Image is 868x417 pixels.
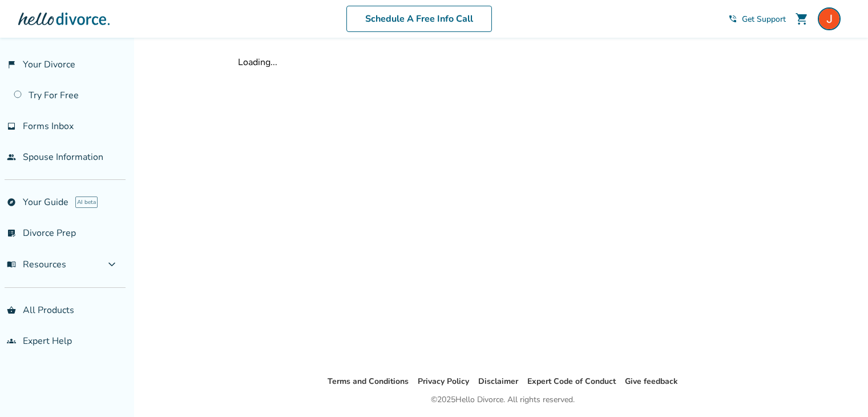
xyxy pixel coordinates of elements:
[431,393,575,407] div: © 2025 Hello Divorce. All rights reserved.
[527,376,616,387] a: Expert Code of Conduct
[7,60,16,69] span: flag_2
[346,6,492,32] a: Schedule A Free Info Call
[7,260,16,269] span: menu_book
[7,198,16,207] span: explore
[75,197,98,208] span: AI beta
[742,14,786,25] span: Get Support
[728,14,786,25] a: phone_in_talkGet Support
[818,7,841,30] img: Jennifer Coles
[418,376,469,387] a: Privacy Policy
[7,153,16,162] span: people
[728,14,737,23] span: phone_in_talk
[7,258,66,271] span: Resources
[625,375,678,388] li: Give feedback
[328,376,409,387] a: Terms and Conditions
[238,56,768,69] div: Loading...
[795,12,809,26] span: shopping_cart
[7,336,16,346] span: groups
[7,306,16,315] span: shopping_basket
[23,120,74,133] span: Forms Inbox
[7,122,16,131] span: inbox
[478,375,518,388] li: Disclaimer
[7,228,16,238] span: list_alt_check
[105,258,119,271] span: expand_more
